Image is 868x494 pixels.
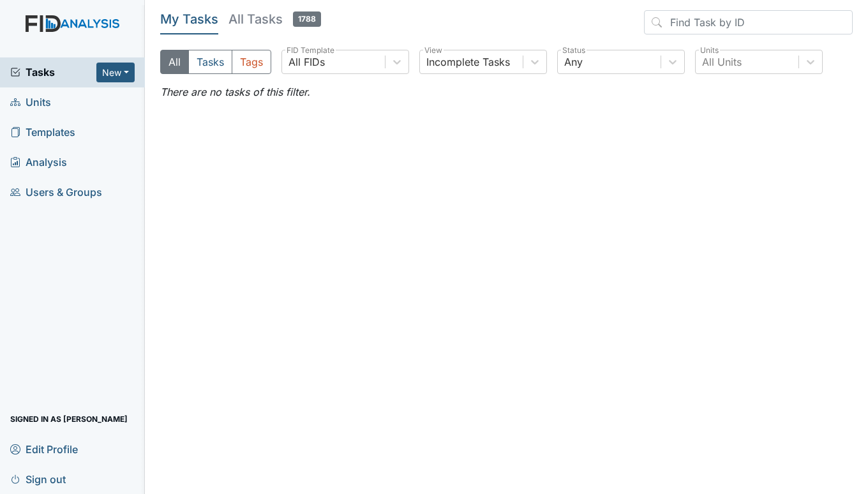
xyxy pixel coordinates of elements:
[426,54,510,70] div: Incomplete Tasks
[10,469,66,489] span: Sign out
[644,10,853,34] input: Find Task by ID
[160,50,271,74] div: Type filter
[188,50,232,74] button: Tasks
[10,123,75,142] span: Templates
[10,409,128,429] span: Signed in as [PERSON_NAME]
[293,11,321,27] span: 1788
[160,86,310,98] em: There are no tasks of this filter.
[160,50,189,74] button: All
[10,93,51,112] span: Units
[564,54,583,70] div: Any
[288,54,325,70] div: All FIDs
[10,439,78,459] span: Edit Profile
[160,10,218,28] h5: My Tasks
[10,64,96,80] a: Tasks
[228,10,321,28] h5: All Tasks
[10,153,67,172] span: Analysis
[702,54,742,70] div: All Units
[232,50,271,74] button: Tags
[10,183,102,202] span: Users & Groups
[96,63,135,82] button: New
